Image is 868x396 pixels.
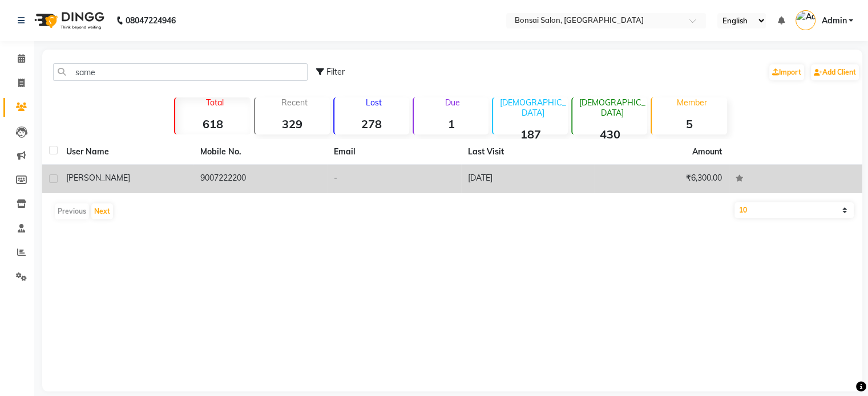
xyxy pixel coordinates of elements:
span: [PERSON_NAME] [66,173,130,183]
p: Member [656,97,726,108]
span: Filter [326,67,345,77]
b: 08047224946 [126,5,176,36]
p: Lost [339,97,409,108]
strong: 329 [255,117,330,131]
th: Email [327,139,461,165]
th: Mobile No. [193,139,328,165]
a: Import [769,64,804,80]
img: logo [29,5,107,36]
td: - [327,165,461,193]
img: Admin [796,10,815,30]
p: Due [416,97,488,108]
strong: 430 [572,127,647,141]
span: Admin [821,15,846,27]
p: [DEMOGRAPHIC_DATA] [577,97,647,118]
td: [DATE] [461,165,595,193]
strong: 5 [652,117,726,131]
th: Last Visit [461,139,595,165]
a: Add Client [811,64,859,80]
th: User Name [59,139,193,165]
strong: 1 [414,117,488,131]
p: [DEMOGRAPHIC_DATA] [498,97,568,118]
input: Search by Name/Mobile/Email/Code [53,63,308,81]
td: ₹6,300.00 [595,165,729,193]
p: Total [180,97,250,108]
th: Amount [685,139,729,165]
strong: 187 [493,127,568,141]
strong: 278 [334,117,409,131]
td: 9007222200 [193,165,328,193]
button: Next [91,203,113,219]
strong: 618 [175,117,250,131]
p: Recent [260,97,330,108]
